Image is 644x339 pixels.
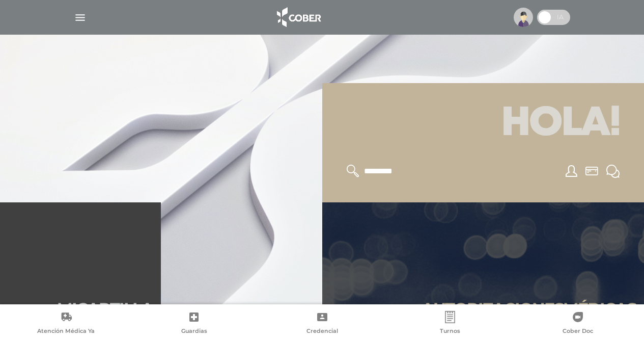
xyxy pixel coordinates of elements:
[2,311,130,337] a: Atención Médica Ya
[181,327,207,336] span: Guardias
[514,311,642,337] a: Cober Doc
[271,5,325,30] img: logo_cober_home-white.png
[258,311,386,337] a: Credencial
[57,299,153,319] h2: Mi car tilla
[563,327,593,336] span: Cober Doc
[514,8,533,27] img: profile-placeholder.svg
[74,11,87,24] img: Cober_menu-lines-white.svg
[422,299,636,319] h2: Autori zaciones médicas
[37,327,95,336] span: Atención Médica Ya
[440,327,460,336] span: Turnos
[306,327,338,336] span: Credencial
[334,95,632,152] h1: Hola!
[130,311,258,337] a: Guardias
[386,311,514,337] a: Turnos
